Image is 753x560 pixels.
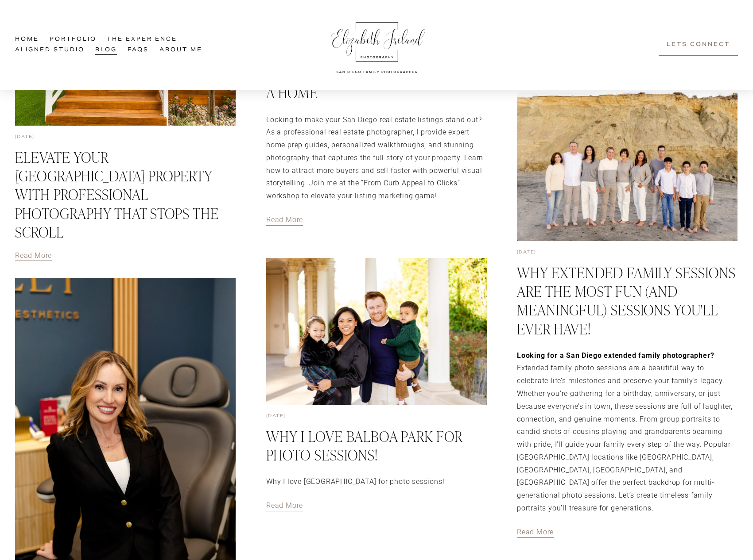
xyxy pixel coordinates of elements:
a: Portfolio [50,35,97,45]
span: The Experience [107,35,177,44]
a: Read More [266,214,303,227]
time: [DATE] [266,414,286,418]
img: Why Extended Family Sessions Are the Most Fun (and Meaningful) Sessions You'll Ever Have! [517,92,737,241]
p: Extended family photo sessions are a beautiful way to celebrate life’s milestones and preserve yo... [517,349,737,515]
a: About Me [159,45,202,56]
a: Home [15,35,39,45]
a: Read More [266,499,303,513]
a: Read More [15,249,52,263]
img: Elizabeth Ireland Photography San Diego Family Photographer [326,14,428,77]
a: Aligned Studio [15,45,85,56]
strong: Looking for a San Diego extended family photographer? [517,351,714,360]
a: Why Extended Family Sessions Are the Most Fun (and Meaningful) Sessions You'll Ever Have! [517,263,736,338]
a: folder dropdown [107,35,177,45]
p: Looking to make your San Diego real estate listings stand out? As a professional real estate phot... [266,114,487,203]
a: Blog [95,45,117,56]
a: Why I Love Balboa Park for Photo Sessions! [266,426,462,464]
time: [DATE] [15,135,35,139]
p: Why I love [GEOGRAPHIC_DATA] for photo sessions! [266,476,487,488]
a: Read More [517,526,554,539]
a: Lets Connect [659,34,738,55]
a: Elevate Your [GEOGRAPHIC_DATA] Property with Professional Photography That Stops the Scroll [15,147,219,241]
time: [DATE] [517,250,536,255]
a: FAQs [128,45,149,56]
img: Why I Love Balboa Park for Photo Sessions! [266,258,487,405]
